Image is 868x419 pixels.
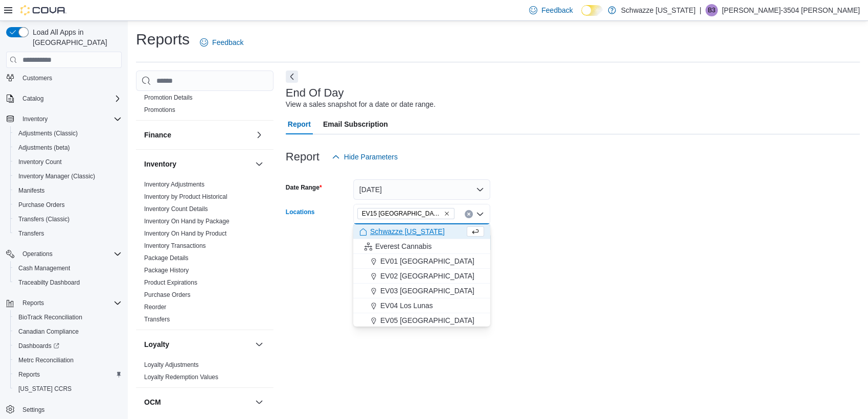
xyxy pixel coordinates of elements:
[14,325,122,338] span: Canadian Compliance
[14,340,63,352] a: Dashboards
[10,183,126,198] button: Manifests
[18,248,57,260] button: Operations
[10,353,126,367] button: Metrc Reconciliation
[18,297,122,309] span: Reports
[136,178,273,330] div: Inventory
[2,296,126,310] button: Reports
[10,141,126,155] button: Adjustments (beta)
[18,71,122,84] span: Customers
[14,340,122,352] span: Dashboards
[465,210,473,218] button: Clear input
[144,242,206,249] a: Inventory Transactions
[286,71,298,83] button: Next
[357,208,454,219] span: EV15 Las Cruces North
[581,5,603,16] input: Dark Mode
[136,79,273,120] div: Discounts & Promotions
[14,227,48,240] a: Transfers
[10,367,126,382] button: Reports
[18,229,44,238] span: Transfers
[22,250,53,258] span: Operations
[18,201,65,209] span: Purchase Orders
[708,4,716,16] span: B3
[144,181,204,188] a: Inventory Adjustments
[144,217,230,225] span: Inventory On Hand by Package
[20,5,66,15] img: Cova
[10,261,126,275] button: Cash Management
[196,32,247,53] a: Feedback
[380,300,433,311] span: EV04 Los Lunas
[144,230,226,237] a: Inventory On Hand by Product
[18,144,70,152] span: Adjustments (beta)
[444,211,450,217] button: Remove EV15 Las Cruces North from selection in this group
[380,271,474,281] span: EV02 [GEOGRAPHIC_DATA]
[286,87,344,99] h3: End Of Day
[144,339,251,350] button: Loyalty
[14,354,78,366] a: Metrc Reconciliation
[380,315,474,325] span: EV05 [GEOGRAPHIC_DATA]
[144,339,169,350] h3: Loyalty
[144,291,191,299] span: Purchase Orders
[10,226,126,241] button: Transfers
[144,373,218,381] span: Loyalty Redemption Values
[328,147,402,167] button: Hide Parameters
[353,269,490,284] button: EV02 [GEOGRAPHIC_DATA]
[18,297,48,309] button: Reports
[14,142,74,154] a: Adjustments (beta)
[18,404,49,416] a: Settings
[144,205,208,213] a: Inventory Count Details
[144,397,251,407] button: OCM
[144,130,251,140] button: Finance
[144,278,197,287] span: Product Expirations
[144,229,226,238] span: Inventory On Hand by Product
[10,339,126,353] a: Dashboards
[18,264,70,272] span: Cash Management
[353,239,490,254] button: Everest Cannabis
[18,248,122,260] span: Operations
[29,27,122,48] span: Load All Apps in [GEOGRAPHIC_DATA]
[22,406,44,414] span: Settings
[22,74,52,82] span: Customers
[144,180,204,189] span: Inventory Adjustments
[18,113,52,125] button: Inventory
[253,158,265,170] button: Inventory
[541,5,573,15] span: Feedback
[10,275,126,290] button: Traceabilty Dashboard
[18,215,70,223] span: Transfers (Classic)
[10,310,126,324] button: BioTrack Reconciliation
[22,95,43,103] span: Catalog
[18,113,122,125] span: Inventory
[353,284,490,298] button: EV03 [GEOGRAPHIC_DATA]
[144,303,166,311] span: Reorder
[353,313,490,328] button: EV05 [GEOGRAPHIC_DATA]
[144,279,197,286] a: Product Expirations
[14,276,122,289] span: Traceabilty Dashboard
[14,213,122,225] span: Transfers (Classic)
[14,262,74,274] a: Cash Management
[14,354,122,366] span: Metrc Reconciliation
[353,224,490,239] button: Schwazze [US_STATE]
[10,212,126,226] button: Transfers (Classic)
[144,205,208,213] span: Inventory Count Details
[18,278,80,287] span: Traceabilty Dashboard
[14,184,122,197] span: Manifests
[14,262,122,274] span: Cash Management
[18,342,59,350] span: Dashboards
[253,129,265,141] button: Finance
[380,286,474,296] span: EV03 [GEOGRAPHIC_DATA]
[2,247,126,261] button: Operations
[2,91,126,106] button: Catalog
[253,338,265,351] button: Loyalty
[144,316,170,323] a: Transfers
[144,94,193,101] a: Promotion Details
[136,29,190,50] h1: Reports
[144,254,189,262] span: Package Details
[144,106,175,113] a: Promotions
[22,299,44,307] span: Reports
[144,94,193,102] span: Promotion Details
[144,397,161,407] h3: OCM
[144,304,166,311] a: Reorder
[14,156,122,168] span: Inventory Count
[344,152,398,162] span: Hide Parameters
[380,256,474,266] span: EV01 [GEOGRAPHIC_DATA]
[14,213,74,225] a: Transfers (Classic)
